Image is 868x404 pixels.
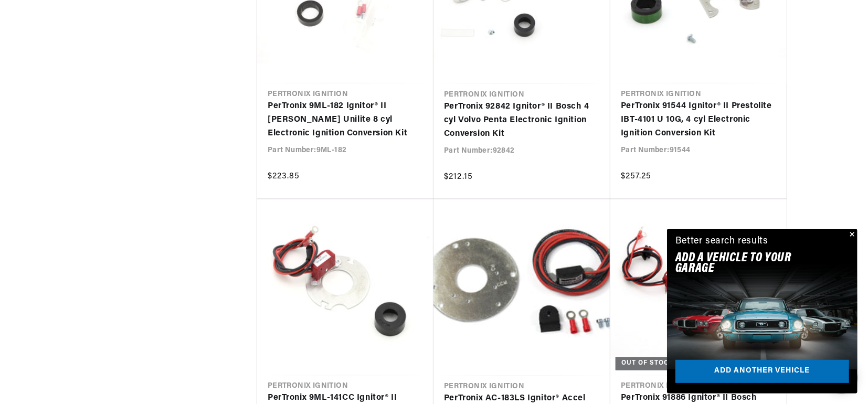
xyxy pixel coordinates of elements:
a: PerTronix 9ML-182 Ignitor® II [PERSON_NAME] Unilite 8 cyl Electronic Ignition Conversion Kit [268,100,423,140]
div: Better search results [675,234,768,249]
a: Add another vehicle [675,360,849,384]
a: PerTronix 92842 Ignitor® II Bosch 4 cyl Volvo Penta Electronic Ignition Conversion Kit [444,100,600,141]
button: Close [845,229,858,241]
a: PerTronix 91544 Ignitor® II Prestolite IBT-4101 U 10G, 4 cyl Electronic Ignition Conversion Kit [621,100,776,140]
h2: Add A VEHICLE to your garage [675,253,823,274]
